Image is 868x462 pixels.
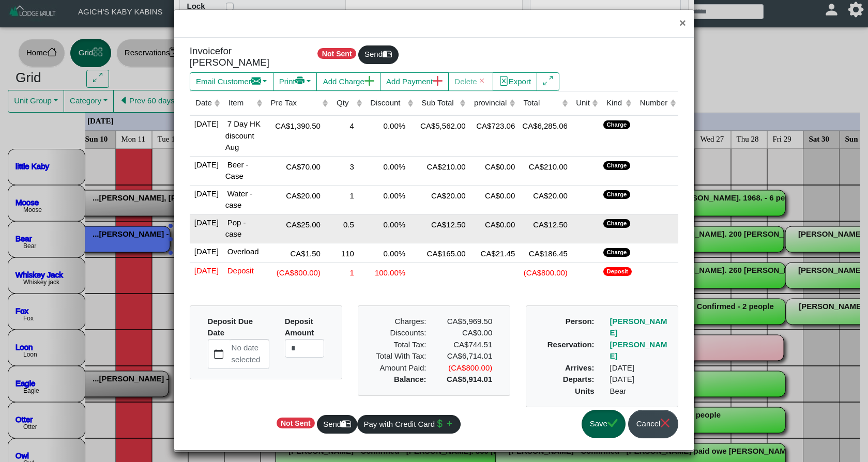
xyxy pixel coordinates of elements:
[418,246,466,260] div: CA$165.00
[418,118,466,132] div: CA$5,562.00
[273,72,317,91] button: Printprinter fill
[358,45,399,64] button: Sendmailbox2
[190,72,273,91] button: Email Customerenvelope fill
[520,217,568,231] div: CA$12.50
[214,349,224,359] svg: calendar
[575,387,595,395] b: Units
[341,419,351,428] svg: mailbox2
[208,340,230,368] button: calendar
[448,72,493,91] button: Deletex
[333,265,362,279] div: 1
[520,265,568,279] div: (CA$800.00)
[317,48,356,59] span: Not Sent
[602,362,676,374] div: [DATE]
[610,340,667,361] a: [PERSON_NAME]
[225,187,253,210] span: Water - case
[499,76,509,86] svg: file excel
[547,340,595,349] b: Reservation:
[333,118,362,132] div: 4
[367,118,413,132] div: 0.00%
[471,246,515,260] div: CA$21.45
[582,410,626,438] button: Savecheck
[192,187,219,198] span: [DATE]
[640,97,667,109] div: Number
[610,317,667,337] a: [PERSON_NAME]
[660,418,670,428] svg: x
[192,264,219,275] span: [DATE]
[225,117,261,151] span: 7 Day HK discount Aug
[418,217,466,231] div: CA$12.50
[537,72,559,91] button: arrows angle expand
[192,216,219,227] span: [DATE]
[447,317,493,326] span: CA$5,969.50
[628,410,678,438] button: Cancelx
[367,246,413,260] div: 0.00%
[394,375,427,383] b: Balance:
[563,375,595,383] b: Departs:
[493,72,538,91] button: file excelExport
[333,159,362,173] div: 3
[333,217,362,231] div: 0.5
[195,97,212,109] div: Date
[251,76,261,86] svg: envelope fill
[370,97,405,109] div: Discount
[433,76,443,86] svg: plus lg
[543,76,553,86] svg: arrows angle expand
[602,374,676,386] div: [DATE]
[445,419,454,428] svg: plus
[566,317,595,326] b: Person:
[367,188,413,202] div: 0.00%
[192,117,219,128] span: [DATE]
[672,10,694,37] button: Close
[435,419,445,428] svg: currency dollar
[471,118,515,132] div: CA$723.06
[337,97,354,109] div: Qty
[267,188,328,202] div: CA$20.00
[471,159,515,173] div: CA$0.00
[368,327,434,339] div: Discounts:
[565,363,595,372] b: Arrives:
[471,188,515,202] div: CA$0.00
[190,45,300,69] h5: Invoice
[225,216,246,239] span: Pop - case
[368,350,434,362] div: Total With Tax:
[606,97,623,109] div: Kind
[316,72,380,91] button: Add Chargeplus lg
[474,97,507,109] div: provincial
[333,188,362,202] div: 1
[520,246,568,260] div: CA$186.45
[277,418,315,428] span: Not Sent
[364,76,374,86] svg: plus lg
[434,327,500,339] div: CA$0.00
[192,158,219,169] span: [DATE]
[267,265,328,279] div: (CA$800.00)
[229,97,254,109] div: Item
[285,317,314,337] b: Deposit Amount
[441,339,492,351] div: CA$744.51
[418,188,466,202] div: CA$20.00
[367,217,413,231] div: 0.00%
[576,97,590,109] div: Unit
[368,316,434,328] div: Charges:
[368,362,434,374] div: Amount Paid:
[267,118,328,132] div: CA$1,390.50
[333,246,362,260] div: 110
[520,188,568,202] div: CA$20.00
[225,158,249,181] span: Beer - Case
[380,72,449,91] button: Add Paymentplus lg
[225,264,254,275] span: Deposit
[383,49,392,59] svg: mailbox2
[607,418,617,428] svg: check
[524,97,559,109] div: Total
[295,76,305,86] svg: printer fill
[192,245,219,256] span: [DATE]
[368,339,434,351] div: Total Tax:
[317,415,357,434] button: Sendmailbox2
[602,386,676,397] div: Bear
[434,350,500,362] div: CA$6,714.01
[367,159,413,173] div: 0.00%
[421,97,457,109] div: Sub Total
[471,217,515,231] div: CA$0.00
[230,340,269,368] label: No date selected
[225,245,259,256] span: Overload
